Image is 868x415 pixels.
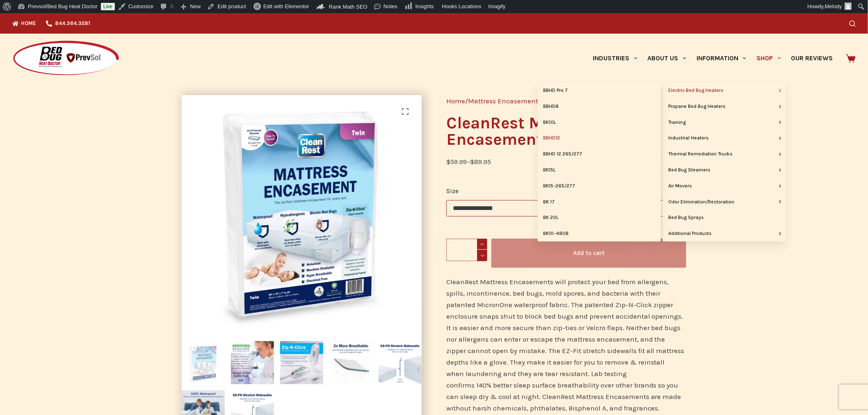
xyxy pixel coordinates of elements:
a: Additional Products [663,226,786,242]
span: Insights [416,3,434,9]
bdi: 89.95 [470,157,491,166]
a: BBHD12 [538,130,661,146]
a: BK15L [538,162,661,178]
a: BK 20L [538,210,661,226]
img: Prevsol/Bed Bug Heat Doctor [12,40,120,77]
a: Bed Bug Sprays [663,210,786,226]
a: BK10-480B [538,226,661,242]
img: CleanRest Mattress Encasements - Image 2 [231,341,274,384]
a: Odor Elimination/Restoration [663,194,786,210]
a: Home [446,97,465,105]
a: Industries [588,34,642,83]
span: $ [470,157,474,166]
button: Search [850,21,856,27]
button: Add to cart [491,239,686,268]
span: Edit with Elementor [263,3,309,9]
a: Information [692,34,752,83]
span: CleanRest Mattress Encasements are made without harsh chemicals, phthalates, Bisphenol A, and fra... [446,392,681,412]
span: Rank Math SEO [329,4,368,10]
bdi: 59.99 [446,157,467,166]
a: View full-screen image gallery [397,103,413,120]
a: Propane Bed Bug Heaters [663,99,786,114]
button: Open LiveChat chat widget [7,3,31,28]
a: Mattress Encasements [468,97,541,105]
a: Live [101,3,115,10]
img: CleanRest Mattress Encasements - Image 4 [329,341,372,384]
a: About Us [642,34,691,83]
span: CleanRest Mattress Encasements will protect your bed from allergens, spills, incontinence, bed bu... [446,278,685,401]
a: BK15-265/277 [538,178,661,194]
img: CleanRest Mattress Encasements - Image 5 [379,341,422,384]
img: CleanRest Mattress Encasements [182,341,225,384]
a: Industrial Heaters [663,130,786,146]
a: Bed Bug Steamers [663,162,786,178]
a: 844.364.3281 [41,13,95,34]
a: BK 17 [538,194,661,210]
a: Air Movers [663,178,786,194]
a: Shop [752,34,786,83]
a: Thermal Remediation Trucks [663,146,786,162]
a: BBHD Pro 7 [538,83,661,98]
nav: Primary [588,34,838,83]
label: Size [446,186,686,196]
p: – [446,156,686,167]
a: BK10L [538,115,661,130]
input: Product quantity [446,239,487,261]
a: BBHD 12 265/277 [538,146,661,162]
h1: CleanRest Mattress Encasements [446,115,686,148]
a: Training [663,115,786,130]
span: Melody [825,3,842,9]
a: BBHD8 [538,99,661,114]
img: CleanRest Mattress Encasements - Image 3 [280,341,323,384]
span: $ [446,157,450,166]
a: Electric Bed Bug Heaters [663,83,786,98]
nav: Top Menu [12,13,95,34]
a: Our Reviews [786,34,838,83]
nav: Breadcrumb [446,95,686,107]
a: Home [12,13,41,34]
